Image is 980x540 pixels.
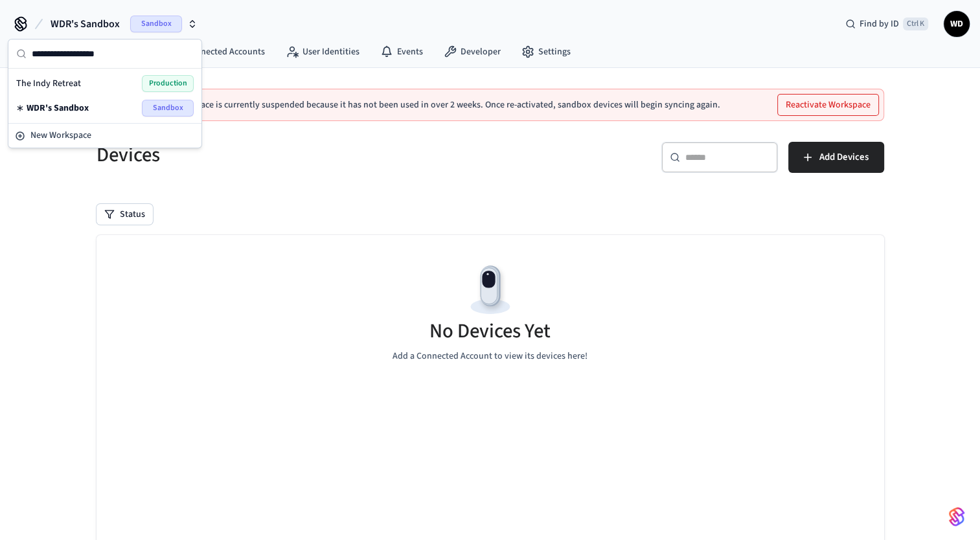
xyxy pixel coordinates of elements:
img: SeamLogoGradient.69752ec5.svg [949,506,964,527]
a: Settings [511,40,581,63]
span: Production [142,75,194,92]
span: Add Devices [819,149,869,166]
button: Add Devices [788,142,884,173]
span: New Workspace [30,129,91,142]
h5: Devices [97,142,483,168]
button: New Workspace [10,125,200,146]
a: User Identities [275,40,370,63]
p: Add a Connected Account to view its devices here! [393,350,587,363]
div: Suggestions [8,69,201,123]
button: Reactivate Workspace [778,95,878,115]
span: WDR's Sandbox [51,16,120,32]
button: WD [944,11,970,37]
span: Find by ID [860,17,899,30]
div: Find by IDCtrl K [835,12,939,36]
h5: No Devices Yet [429,318,551,344]
span: Ctrl K [903,17,928,30]
span: WD [945,12,968,36]
button: Status [97,204,153,225]
span: Sandbox [130,16,182,32]
img: Devices Empty State [461,261,519,319]
a: Events [370,40,433,63]
span: WDR's Sandbox [27,102,89,115]
p: This sandbox workspace is currently suspended because it has not been used in over 2 weeks. Once ... [118,100,720,110]
a: Developer [433,40,511,63]
span: The Indy Retreat [16,77,81,90]
span: Sandbox [142,100,194,117]
a: Connected Accounts [158,40,275,63]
